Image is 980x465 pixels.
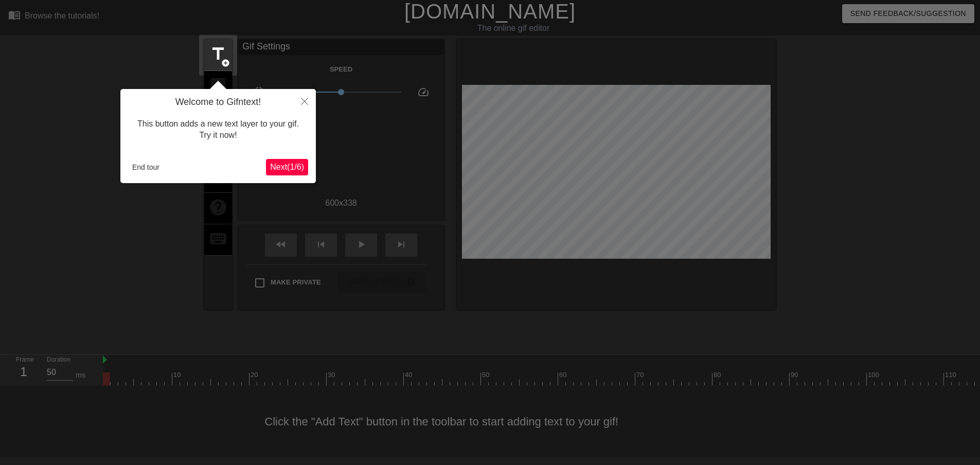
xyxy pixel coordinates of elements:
h4: Welcome to Gifntext! [128,97,308,108]
button: Close [293,89,316,113]
span: Next ( 1 / 6 ) [270,163,304,171]
button: Next [266,159,308,175]
button: End tour [128,159,164,175]
div: This button adds a new text layer to your gif. Try it now! [128,108,308,152]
